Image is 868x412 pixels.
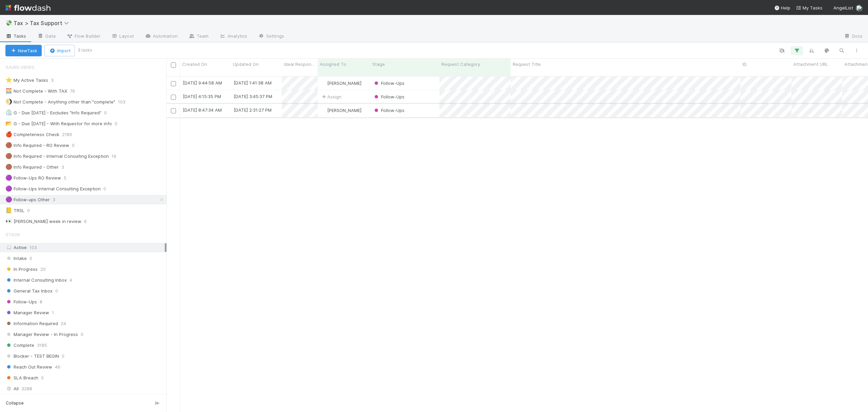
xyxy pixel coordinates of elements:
span: SLA Breach [5,374,38,382]
span: 🌖 [5,99,12,105]
span: 🍎 [5,131,12,137]
span: Assign [320,93,341,100]
span: 🟤 [5,153,12,159]
span: Information Required [5,319,58,328]
input: Toggle Row Selected [171,95,176,100]
a: Layout [106,31,139,42]
div: Not Complete - Anything other than "complete" [5,98,115,106]
div: [PERSON_NAME] week in review [5,217,81,226]
span: 💸 [5,20,12,26]
span: 📒 [5,207,12,213]
span: 🟤 [5,164,12,170]
span: 20 [40,265,46,274]
span: Follow-Ups [373,108,405,113]
div: Follow-Ups Internal Consulting Exception [5,185,101,193]
span: In Progress [5,265,38,274]
span: 103 [29,245,37,250]
img: avatar_d45d11ee-0024-4901-936f-9df0a9cc3b4e.png [856,5,863,12]
span: 0 [81,330,83,339]
span: 3288 [21,385,32,393]
small: 3 tasks [78,47,92,53]
span: Assigned To [320,61,346,68]
div: All [5,385,165,393]
span: 3 [61,163,71,171]
span: Created On [182,61,207,68]
a: Automation [139,31,183,42]
img: avatar_d45d11ee-0024-4901-936f-9df0a9cc3b4e.png [321,108,326,113]
span: Request Category [441,61,480,68]
div: G - Due [DATE] - Excludes "Info Required" [5,109,101,117]
a: Settings [253,31,290,42]
span: Complete [5,341,34,350]
span: General Tax Inbox [5,287,53,295]
span: Stage [5,228,20,241]
a: Flow Builder [61,31,106,42]
span: 👀 [5,218,12,224]
div: [DATE] 4:15:35 PM [183,93,221,100]
span: Follow-Ups [373,94,405,99]
span: 8 [40,298,42,306]
span: [PERSON_NAME] [327,80,361,86]
span: 🟣 [5,175,12,181]
span: 0 [115,119,124,128]
img: avatar_892eb56c-5b5a-46db-bf0b-2a9023d0e8f8.png [321,80,326,86]
span: ID [743,61,747,68]
div: Follow-Ups RO Review [5,174,61,182]
span: [PERSON_NAME] [327,108,361,113]
span: 📂 [5,120,12,126]
span: Manager Review - In Progress [5,330,78,339]
span: 3185 [37,341,47,350]
span: Flow Builder [66,33,100,39]
a: Analytics [214,31,253,42]
span: 0 [104,109,114,117]
div: Follow-Ups [373,80,405,87]
span: 🧮 [5,88,12,94]
img: logo-inverted-e16ddd16eac7371096b0.svg [5,2,51,14]
span: 103 [118,98,132,106]
span: Intake [5,254,27,263]
span: 3 [53,195,62,204]
span: ⏲️ [5,110,12,115]
span: My Tasks [796,5,823,11]
span: 🟤 [5,142,12,148]
span: 🟣 [5,186,12,191]
div: [PERSON_NAME] [320,80,361,87]
span: 3 [51,76,60,85]
span: 0 [72,141,81,150]
div: TRSL [5,206,24,215]
span: 2180 [62,130,79,139]
a: Data [32,31,61,42]
span: Blocker - TEST BEGIN [5,352,59,360]
div: G - Due [DATE] - With Requestor for more info [5,119,112,128]
a: Team [183,31,214,42]
a: My Tasks [796,4,823,11]
span: Saved Views [5,60,35,74]
span: 0 [41,374,44,382]
input: Toggle Row Selected [171,81,176,86]
span: Collapse [6,400,24,406]
span: 🟣 [5,196,12,202]
div: [DATE] 9:44:58 AM [183,79,222,86]
span: 24 [61,319,66,328]
span: Manager Review [5,308,49,317]
button: NewTask [5,45,42,56]
span: ⭐ [5,77,12,83]
span: Request Title [513,61,541,68]
span: Tax > Tax Support [14,20,72,26]
div: [DATE] 3:45:37 PM [234,93,272,100]
div: [DATE] 2:31:27 PM [234,107,272,113]
span: AngelList [833,5,853,11]
span: 4 [70,276,72,284]
div: [PERSON_NAME] [320,107,361,114]
span: 79 [70,87,82,95]
span: Updated On [233,61,259,68]
span: 0 [27,206,37,215]
div: Info Required - RO Review [5,141,69,150]
span: 19 [112,152,123,161]
input: Toggle Row Selected [171,108,176,113]
span: Stage [372,61,385,68]
span: Follow-Ups [5,298,37,306]
span: Follow-Ups [373,80,405,86]
span: Tasks [5,33,26,39]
